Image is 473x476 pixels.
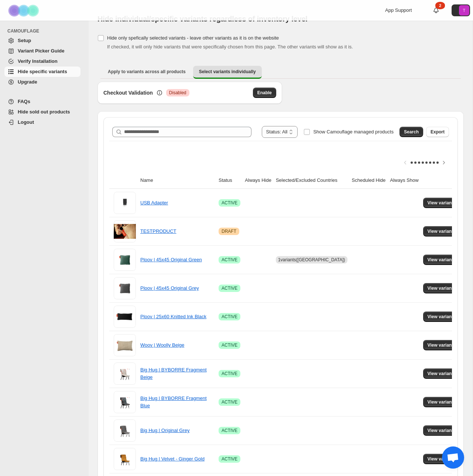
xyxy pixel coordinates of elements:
[428,371,456,377] span: View variants
[7,28,83,34] span: CAMOUFLAGE
[102,66,192,78] button: Apply to variants across all products
[18,79,37,85] span: Upgrade
[428,399,456,405] span: View variants
[4,35,80,46] a: Setup
[107,35,279,41] span: Hide only spefically selected variants - leave other variants as it is on the website
[463,8,466,13] text: T
[222,456,237,462] span: ACTIVE
[428,428,456,433] span: View variants
[140,395,207,408] a: Big Hug | BYBORRE Fragment Blue
[452,4,470,16] button: Avatar with initials T
[222,371,237,377] span: ACTIVE
[423,226,460,237] button: View variants
[114,334,136,356] img: Woov | Woolly Beige
[4,67,80,77] a: Hide specific variants
[428,456,456,462] span: View variants
[442,446,464,469] div: Open de chat
[253,88,276,98] button: Enable
[428,200,456,206] span: View variants
[423,397,460,407] button: View variants
[459,5,469,16] span: Avatar with initials T
[140,200,168,205] a: USB Adapter
[313,129,394,135] span: Show Camouflage managed products
[140,367,207,380] a: Big Hug | BYBORRE Fragment Beige
[428,285,456,291] span: View variants
[140,257,202,262] a: Ploov | 45x45 Original Green
[222,200,237,206] span: ACTIVE
[222,228,236,234] span: DRAFT
[193,66,262,79] button: Select variants individually
[423,198,460,208] button: View variants
[6,0,43,21] img: Camouflage
[4,77,80,87] a: Upgrade
[107,44,353,50] span: If checked, it will only hide variants that were specifically chosen from this page. The other va...
[431,129,445,135] span: Export
[257,90,272,96] span: Enable
[388,172,421,189] th: Always Show
[4,96,80,107] a: FAQs
[140,228,176,234] a: TESTPRODUCT
[274,172,350,189] th: Selected/Excluded Countries
[18,58,58,64] span: Verify Installation
[18,38,31,43] span: Setup
[222,428,237,433] span: ACTIVE
[423,312,460,322] button: View variants
[114,306,136,328] img: Ploov | 25x60 Knitted Ink Black
[169,90,186,96] span: Disabled
[18,109,70,115] span: Hide sold out products
[423,454,460,464] button: View variants
[428,257,456,263] span: View variants
[243,172,274,189] th: Always Hide
[138,172,216,189] th: Name
[222,342,237,348] span: ACTIVE
[18,99,30,104] span: FAQs
[423,255,460,265] button: View variants
[222,285,237,291] span: ACTIVE
[426,127,449,137] button: Export
[216,172,243,189] th: Status
[140,456,205,462] a: Big Hug | Velvet - Ginger Gold
[423,340,460,350] button: View variants
[428,342,456,348] span: View variants
[18,69,67,74] span: Hide specific variants
[350,172,388,189] th: Scheduled Hide
[108,69,186,75] span: Apply to variants across all products
[432,7,440,14] a: 2
[114,277,136,299] img: Ploov | 45x45 Original Grey
[114,249,136,271] img: Ploov | 45x45 Original Green
[435,2,445,9] div: 2
[103,89,153,96] h3: Checkout Validation
[4,117,80,127] a: Logout
[423,425,460,436] button: View variants
[222,257,237,263] span: ACTIVE
[222,399,237,405] span: ACTIVE
[400,127,423,137] button: Search
[428,314,456,320] span: View variants
[18,48,64,54] span: Variant Picker Guide
[4,56,80,67] a: Verify Installation
[4,107,80,117] a: Hide sold out products
[278,257,345,262] span: 1 variants ([GEOGRAPHIC_DATA])
[140,342,184,348] a: Woov | Woolly Beige
[140,285,199,291] a: Ploov | 45x45 Original Grey
[18,119,34,125] span: Logout
[140,428,189,433] a: Big Hug | Original Grey
[404,129,419,135] span: Search
[199,69,256,75] span: Select variants individually
[423,368,460,379] button: View variants
[4,46,80,56] a: Variant Picker Guide
[140,314,206,319] a: Ploov | 25x60 Knitted Ink Black
[428,228,456,234] span: View variants
[222,314,237,320] span: ACTIVE
[385,7,412,13] span: App Support
[439,157,449,168] button: Scroll table right one column
[423,283,460,293] button: View variants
